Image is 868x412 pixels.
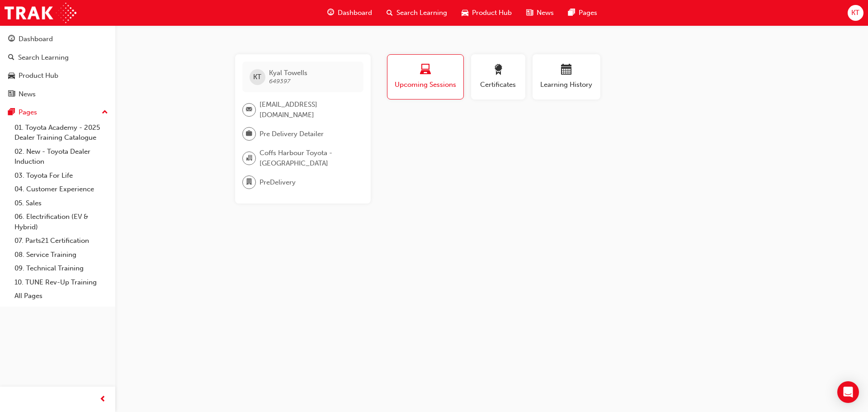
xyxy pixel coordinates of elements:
[519,4,561,22] a: news-iconNews
[4,86,112,103] a: News
[533,54,600,99] button: Learning History
[269,77,290,85] span: 649397
[537,8,554,18] span: News
[8,90,15,99] span: news-icon
[246,128,252,140] span: briefcase-icon
[8,35,15,43] span: guage-icon
[19,71,58,81] div: Product Hub
[8,54,14,62] span: search-icon
[11,145,112,169] a: 02. New - Toyota Dealer Induction
[526,7,533,19] span: news-icon
[5,3,76,23] img: Trak
[11,248,112,262] a: 08. Service Training
[579,8,597,18] span: Pages
[561,4,604,22] a: pages-iconPages
[102,107,108,118] span: up-icon
[8,72,15,80] span: car-icon
[454,4,519,22] a: car-iconProduct Hub
[18,52,69,63] div: Search Learning
[387,54,464,99] button: Upcoming Sessions
[11,275,112,289] a: 10. TUNE Rev-Up Training
[259,148,356,168] span: Coffs Harbour Toyota - [GEOGRAPHIC_DATA]
[4,104,112,121] button: Pages
[11,289,112,303] a: All Pages
[253,72,261,82] span: KT
[837,381,859,403] div: Open Intercom Messenger
[568,7,575,19] span: pages-icon
[259,99,356,120] span: [EMAIL_ADDRESS][DOMAIN_NAME]
[327,7,334,19] span: guage-icon
[4,29,112,104] button: DashboardSearch LearningProduct HubNews
[4,31,112,47] a: Dashboard
[8,109,15,117] span: pages-icon
[99,394,106,405] span: prev-icon
[246,104,252,116] span: email-icon
[851,8,859,18] span: KT
[493,64,504,76] span: award-icon
[379,4,454,22] a: search-iconSearch Learning
[11,182,112,196] a: 04. Customer Experience
[320,4,379,22] a: guage-iconDashboard
[11,121,112,145] a: 01. Toyota Academy - 2025 Dealer Training Catalogue
[11,261,112,275] a: 09. Technical Training
[19,107,37,118] div: Pages
[19,89,36,99] div: News
[478,80,519,90] span: Certificates
[4,49,112,66] a: Search Learning
[4,67,112,84] a: Product Hub
[246,176,252,188] span: department-icon
[11,169,112,183] a: 03. Toyota For Life
[11,210,112,234] a: 06. Electrification (EV & Hybrid)
[246,152,252,164] span: organisation-icon
[338,8,372,18] span: Dashboard
[539,80,594,90] span: Learning History
[19,34,53,44] div: Dashboard
[11,234,112,248] a: 07. Parts21 Certification
[269,69,307,77] span: Kyal Towells
[387,7,393,19] span: search-icon
[394,80,457,90] span: Upcoming Sessions
[259,129,324,139] span: Pre Delivery Detailer
[472,8,512,18] span: Product Hub
[11,196,112,210] a: 05. Sales
[420,64,431,76] span: laptop-icon
[848,5,863,21] button: KT
[471,54,525,99] button: Certificates
[462,7,468,19] span: car-icon
[259,177,296,188] span: PreDelivery
[561,64,572,76] span: calendar-icon
[396,8,447,18] span: Search Learning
